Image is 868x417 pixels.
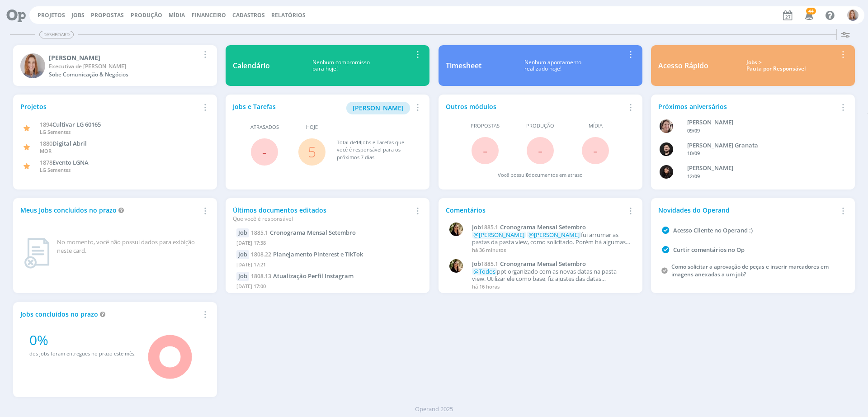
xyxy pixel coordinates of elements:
span: 09/09 [687,127,700,134]
div: Job [236,250,249,259]
a: 1885.1Cronograma Mensal Setembro [251,228,356,237]
button: Mídia [166,12,188,19]
a: Job1885.1Cronograma Mensal Setembro [472,261,630,268]
a: 1880Digital Abril [40,139,87,147]
span: 10/09 [687,150,700,156]
div: Jobs concluídos no prazo [20,309,199,319]
a: Projetos [38,11,65,19]
span: 1894 [40,120,52,128]
span: @[PERSON_NAME] [473,231,524,239]
span: Propostas [471,122,500,130]
div: Meus Jobs concluídos no prazo [20,205,199,215]
div: Bruno Corralo Granata [687,141,834,150]
span: Cultivar LG 60165 [52,120,101,128]
a: TimesheetNenhum apontamentorealizado hoje! [439,45,642,86]
span: MOR [40,147,52,154]
span: - [593,141,598,160]
div: Outros módulos [446,102,625,111]
span: 1880 [40,139,52,147]
div: Aline Beatriz Jackisch [687,118,834,127]
div: Nenhum compromisso para hoje! [270,59,412,72]
span: - [262,142,267,161]
div: Você possui documentos em atraso [498,171,583,179]
span: - [483,141,487,160]
div: Nenhum apontamento realizado hoje! [481,59,625,72]
p: ppt organizado com as novas datas na pasta view. Utilizar ele como base, fiz ajustes das datas di... [472,268,630,282]
span: [PERSON_NAME] [353,104,404,112]
button: Projetos [35,12,68,19]
span: @[PERSON_NAME] [528,231,580,239]
a: Mídia [169,11,185,19]
div: Calendário [233,60,270,71]
span: 1808.22 [251,251,271,258]
span: Cronograma Mensal Setembro [500,223,586,231]
span: Mídia [589,122,603,130]
button: A [847,7,859,23]
span: Digital Abril [52,139,87,147]
button: Jobs [69,12,87,19]
button: Financeiro [189,12,229,19]
div: Jobs > Pauta por Responsável [715,59,837,72]
div: Que você é responsável [233,215,412,223]
span: Planejamento Pinterest e TikTok [273,250,363,258]
div: Amanda Oliveira [49,53,199,62]
button: Cadastros [230,12,268,19]
p: fui arrumar as pastas da pasta view, como solicitado. Porém há algumas coisas que o Marcel precis... [472,232,630,246]
button: Relatórios [269,12,308,19]
span: 44 [806,8,816,14]
a: 5 [308,142,316,161]
div: Próximos aniversários [658,102,837,111]
a: Curtir comentários no Op [673,246,745,254]
span: 1885.1 [481,223,498,231]
span: 12/09 [687,173,700,180]
div: [DATE] 17:38 [236,237,419,251]
span: 14 [356,139,361,146]
span: há 36 minutos [472,246,506,253]
div: Projetos [20,102,199,111]
div: dos jobs foram entregues no prazo este mês. [29,350,136,358]
img: C [449,259,463,273]
img: A [847,9,859,21]
span: LG Sementes [40,128,71,135]
span: - [538,141,542,160]
div: Jobs e Tarefas [233,102,412,114]
a: Job1885.1Cronograma Mensal Setembro [472,224,630,231]
div: Comentários [446,205,625,215]
img: B [660,142,673,156]
span: Produção [526,122,554,130]
span: Propostas [91,11,124,19]
img: dashboard_not_found.png [24,238,50,269]
div: Novidades do Operand [658,205,837,215]
a: Como solicitar a aprovação de peças e inserir marcadores em imagens anexadas a um job? [671,263,829,278]
button: Propostas [88,12,127,19]
img: A [20,53,45,78]
span: 0 [526,171,528,178]
a: Acesso Cliente no Operand :) [673,226,753,234]
div: [DATE] 17:21 [236,259,419,272]
div: Executiva de Contas Jr [49,62,199,71]
a: 1808.13Atualização Perfil Instagram [251,272,354,280]
span: Cronograma Mensal Setembro [500,260,586,268]
span: Cronograma Mensal Setembro [270,228,356,237]
a: Produção [131,11,162,19]
span: 1885.1 [481,260,498,268]
div: Luana da Silva de Andrade [687,164,834,173]
a: 1808.22Planejamento Pinterest e TikTok [251,250,363,258]
div: [DATE] 17:00 [236,281,419,294]
button: [PERSON_NAME] [346,102,410,114]
div: Total de Jobs e Tarefas que você é responsável para os próximos 7 dias [337,139,414,161]
span: há 16 horas [472,283,500,290]
div: Sobe Comunicação & Negócios [49,71,199,79]
div: Job [236,272,249,281]
span: Atrasados [250,123,279,131]
a: A[PERSON_NAME]Executiva de [PERSON_NAME]Sobe Comunicação & Negócios [13,45,217,86]
div: Timesheet [446,60,481,71]
div: Últimos documentos editados [233,205,412,223]
span: 1885.1 [251,229,268,237]
span: Hoje [306,123,318,131]
span: Dashboard [39,31,74,38]
span: Cadastros [232,11,265,19]
div: Acesso Rápido [658,60,708,71]
span: 1878 [40,158,52,166]
span: 1808.13 [251,272,271,280]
